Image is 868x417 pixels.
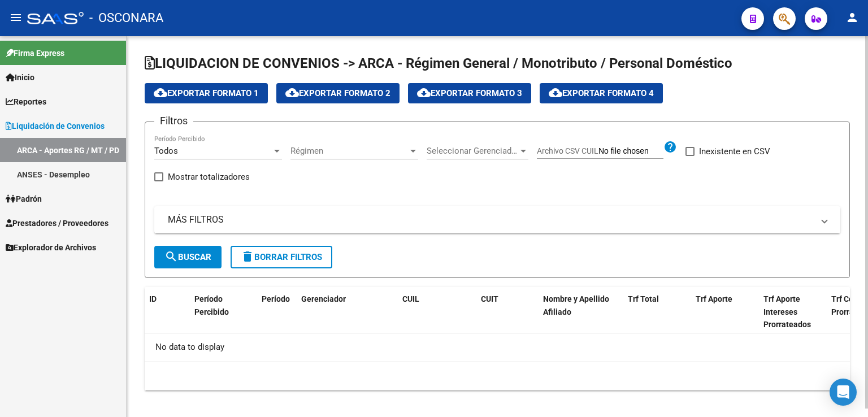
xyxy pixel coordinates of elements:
span: Trf Total [628,294,659,303]
span: - OSCONARA [89,6,163,31]
span: Borrar Filtros [241,252,322,262]
mat-expansion-panel-header: MÁS FILTROS [154,206,840,233]
datatable-header-cell: Gerenciador [297,287,381,337]
mat-icon: help [663,140,677,154]
mat-panel-title: MÁS FILTROS [168,214,813,226]
button: Borrar Filtros [231,246,332,268]
span: Exportar Formato 2 [285,88,390,98]
span: Buscar [164,252,211,262]
span: ID [149,294,157,303]
mat-icon: person [845,11,859,24]
span: Nombre y Apellido Afiliado [543,294,609,316]
span: LIQUIDACION DE CONVENIOS -> ARCA - Régimen General / Monotributo / Personal Doméstico [145,55,732,71]
datatable-header-cell: CUIT [476,287,539,337]
mat-icon: delete [241,250,254,263]
datatable-header-cell: Trf Total [623,287,691,337]
datatable-header-cell: Período [257,287,297,337]
mat-icon: cloud_download [549,86,562,99]
span: Trf Aporte Intereses Prorrateados [763,294,811,329]
mat-icon: cloud_download [417,86,431,99]
span: Exportar Formato 4 [549,88,654,98]
span: Inexistente en CSV [699,145,770,158]
datatable-header-cell: CUIL [398,287,460,337]
span: Gerenciador [301,294,346,303]
span: CUIT [481,294,498,303]
span: Exportar Formato 1 [154,88,259,98]
span: Período Percibido [194,294,229,316]
button: Buscar [154,246,222,268]
input: Archivo CSV CUIL [598,146,663,157]
button: Exportar Formato 2 [276,83,400,103]
mat-icon: cloud_download [154,86,167,99]
span: Trf Aporte [696,294,732,303]
mat-icon: search [164,250,178,263]
datatable-header-cell: ID [145,287,190,337]
span: Inicio [6,71,34,84]
h3: Filtros [154,113,193,129]
button: Exportar Formato 1 [145,83,268,103]
span: Padrón [6,193,42,205]
datatable-header-cell: Nombre y Apellido Afiliado [539,287,623,337]
span: Exportar Formato 3 [417,88,522,98]
div: Open Intercom Messenger [830,379,857,406]
button: Exportar Formato 4 [540,83,663,103]
span: Todos [154,146,178,156]
datatable-header-cell: Trf Aporte Intereses Prorrateados [759,287,827,337]
datatable-header-cell: Período Percibido [190,287,241,337]
span: Régimen [290,146,408,156]
datatable-header-cell: Trf Aporte [691,287,759,337]
span: Liquidación de Convenios [6,120,105,132]
div: No data to display [145,333,850,362]
span: Seleccionar Gerenciador [427,146,518,156]
mat-icon: menu [9,11,23,24]
span: Archivo CSV CUIL [537,146,598,155]
button: Exportar Formato 3 [408,83,531,103]
span: Prestadores / Proveedores [6,217,108,229]
span: CUIL [402,294,419,303]
span: Firma Express [6,47,64,59]
span: Reportes [6,95,46,108]
span: Período [262,294,290,303]
span: Mostrar totalizadores [168,170,250,184]
mat-icon: cloud_download [285,86,299,99]
span: Explorador de Archivos [6,241,96,254]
